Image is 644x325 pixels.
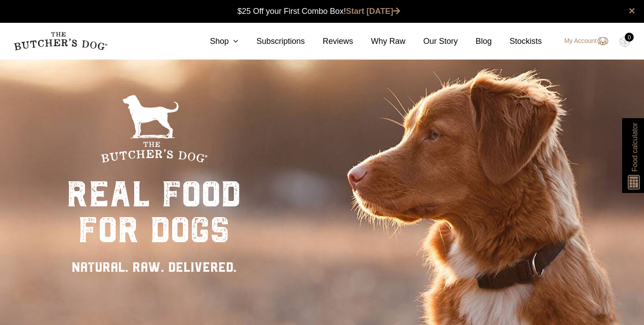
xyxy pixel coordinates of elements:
[67,257,241,277] div: NATURAL. RAW. DELIVERED.
[458,35,492,47] a: Blog
[192,35,238,47] a: Shop
[305,35,353,47] a: Reviews
[629,123,640,171] span: Food calculator
[353,35,406,47] a: Why Raw
[625,33,634,42] div: 0
[346,7,401,16] a: Start [DATE]
[406,35,458,47] a: Our Story
[492,35,542,47] a: Stockists
[629,5,635,16] a: close
[555,36,608,47] a: My Account
[238,35,305,47] a: Subscriptions
[619,36,631,47] img: TBD_Cart-Empty.png
[67,176,241,248] div: real food for dogs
